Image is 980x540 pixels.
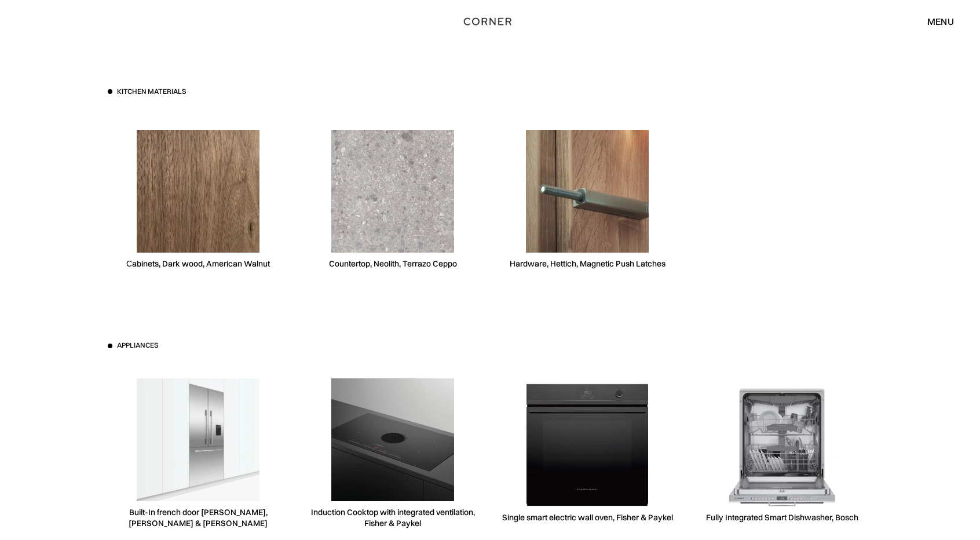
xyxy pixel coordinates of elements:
h3: Appliances [117,341,158,351]
div: Fully Integrated Smart Dishwasher, Bosch [706,512,858,523]
a: home [449,14,531,29]
div: Built-In french door [PERSON_NAME], [PERSON_NAME] & [PERSON_NAME] [108,507,288,529]
div: Сabinets, Dark wood, American Walnut [126,258,270,269]
div: Hardware, Hettich, Magnetic Push Latches [510,258,665,269]
h3: Kitchen materials [117,87,186,97]
div: menu [916,12,954,31]
div: Countertop, Neolith, Terrazo Ceppo [329,258,457,269]
div: Single smart electric wall oven, Fisher & Paykel [502,512,673,523]
div: Induction Cooktop with integrated ventilation, Fisher & Paykel [302,507,483,529]
div: menu [927,17,954,26]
